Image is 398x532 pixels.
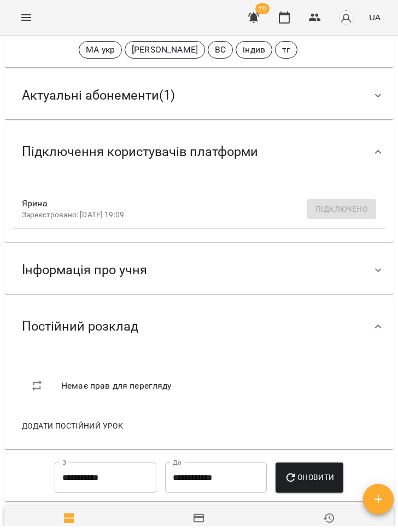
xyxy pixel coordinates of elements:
span: Постійний розклад [22,318,138,335]
p: Зареєстровано: [DATE] 19:09 [22,210,359,221]
button: UA [365,7,385,27]
div: індив [236,41,272,59]
p: ВС [215,43,226,56]
span: Оновити [284,471,334,484]
button: Menu [13,4,39,31]
span: Ярина [22,197,359,210]
button: Оновити [276,462,343,493]
p: тг [282,43,290,56]
div: Інформація про учня [4,246,394,294]
p: індив [243,43,265,56]
div: тг [275,41,297,59]
div: Підключення користувачів платформи [4,124,394,180]
span: Додати постійний урок [22,419,123,432]
p: МА укр [86,43,115,56]
div: ВС [208,41,233,59]
span: 20 [255,3,270,14]
button: Додати постійний урок [17,416,127,436]
img: avatar_s.png [338,10,354,25]
span: Актуальні абонементи ( 1 ) [22,87,175,104]
span: Підключення користувачів платформи [22,143,258,160]
div: Постійний розклад [4,298,394,355]
p: [PERSON_NAME] [132,43,198,56]
span: UA [369,11,381,23]
span: Інформація про учня [22,262,147,279]
span: Немає прав для перегляду [61,379,172,392]
div: Актуальні абонементи(1) [4,72,394,119]
div: [PERSON_NAME] [125,41,205,59]
div: МА укр [79,41,122,59]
